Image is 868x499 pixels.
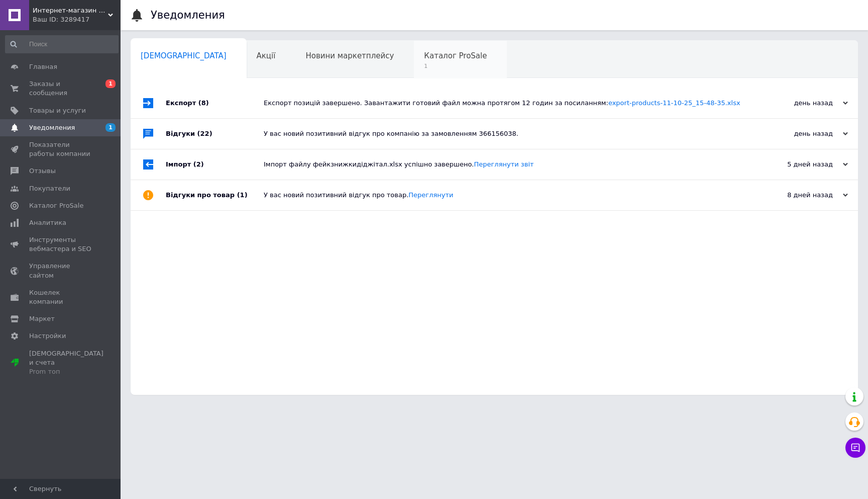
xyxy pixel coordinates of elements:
[29,218,66,227] span: Аналитика
[198,99,209,107] span: (8)
[105,79,116,88] span: 1
[5,35,119,53] input: Поиск
[424,51,487,60] span: Каталог ProSale
[197,130,212,137] span: (22)
[29,235,93,254] span: Инструменты вебмастера и SEO
[166,149,264,180] div: Імпорт
[33,15,121,24] div: Ваш ID: 3289417
[166,88,264,118] div: Експорт
[264,160,747,169] div: Імпорт файлу фейкзнижкидіджітал.xlsx успішно завершено.
[29,106,86,115] span: Товары и услуги
[29,79,93,98] span: Заказы и сообщения
[29,288,93,306] span: Кошелек компании
[845,438,865,458] button: Чат с покупателем
[29,262,93,280] span: Управление сайтом
[237,191,248,199] span: (1)
[105,123,116,132] span: 1
[29,184,70,193] span: Покупатели
[747,99,848,108] div: день назад
[29,349,103,377] span: [DEMOGRAPHIC_DATA] и счета
[29,201,83,210] span: Каталог ProSale
[33,6,108,15] span: Интернет-магазин "Digital Product"
[257,51,276,60] span: Акції
[608,99,740,107] a: export-products-11-10-25_15-48-35.xlsx
[408,191,453,199] a: Переглянути
[166,180,264,210] div: Відгуки про товар
[151,9,225,21] h1: Уведомления
[747,191,848,200] div: 8 дней назад
[29,167,56,176] span: Отзывы
[29,140,93,158] span: Показатели работы компании
[193,160,204,168] span: (2)
[264,191,747,200] div: У вас новий позитивний відгук про товар.
[747,160,848,169] div: 5 дней назад
[29,123,75,132] span: Уведомления
[424,62,487,70] span: 1
[29,367,103,376] div: Prom топ
[305,51,394,60] span: Новини маркетплейсу
[29,314,55,323] span: Маркет
[264,129,747,138] div: У вас новий позитивний відгук про компанію за замовленням 366156038.
[264,99,747,108] div: Експорт позицій завершено. Завантажити готовий файл можна протягом 12 годин за посиланням:
[166,119,264,149] div: Відгуки
[29,331,66,341] span: Настройки
[29,62,57,71] span: Главная
[141,51,227,60] span: [DEMOGRAPHIC_DATA]
[474,160,534,168] a: Переглянути звіт
[747,129,848,138] div: день назад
